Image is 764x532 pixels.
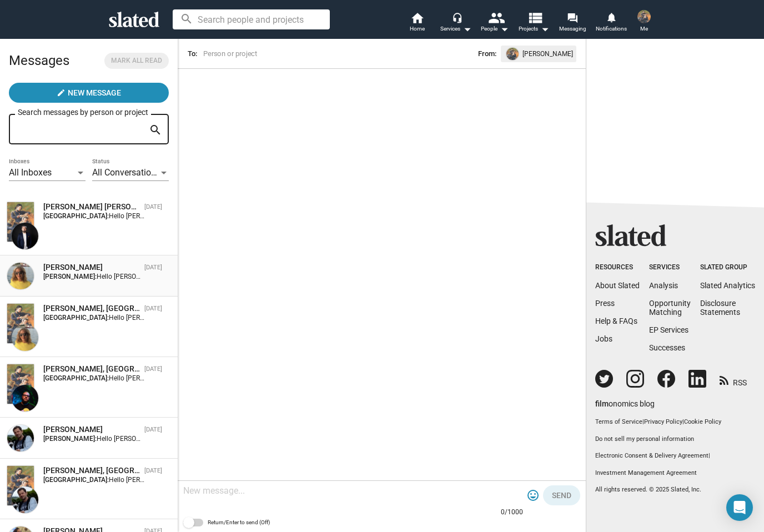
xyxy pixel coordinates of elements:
[526,489,540,502] mat-icon: tag_faces
[595,281,640,290] a: About Slated
[552,485,571,505] span: Send
[12,223,38,249] img: James Cullen Bressack
[208,516,270,529] span: Return/Enter to send (Off)
[596,22,627,36] span: Notifications
[538,22,551,36] mat-icon: arrow_drop_down
[144,426,162,433] time: [DATE]
[595,317,637,325] a: Help & FAQs
[522,48,573,60] span: [PERSON_NAME]
[606,12,616,22] mat-icon: notifications
[43,364,140,374] div: Jordon D. Foss, Hotel Dieu
[700,263,755,272] div: Slated Group
[644,418,682,425] a: Privacy Policy
[559,22,586,36] span: Messaging
[104,53,169,69] button: Mark all read
[9,83,169,103] button: New Message
[506,48,519,60] img: undefined
[708,452,710,459] span: |
[68,83,121,103] span: New Message
[567,12,577,23] mat-icon: forum
[684,418,721,425] a: Cookie Policy
[436,11,475,36] button: Services
[637,10,651,23] img: michael diantonio
[700,299,740,317] a: DisclosureStatements
[649,299,691,317] a: OpportunityMatching
[144,264,162,271] time: [DATE]
[7,364,34,404] img: Hotel Dieu
[595,452,708,459] a: Electronic Consent & Delivery Agreement
[497,22,511,36] mat-icon: arrow_drop_down
[7,304,34,343] img: Hotel Dieu
[43,303,140,314] div: Marisa Polvino, Hotel Dieu
[595,390,655,409] a: filmonomics blog
[7,425,34,451] img: PETER WEBBER
[595,486,755,494] p: All rights reserved. © 2025 Slated, Inc.
[398,11,436,36] a: Home
[7,202,34,242] img: Hotel Dieu
[144,203,162,210] time: [DATE]
[700,281,755,290] a: Slated Analytics
[519,22,549,36] span: Projects
[501,508,523,517] mat-hint: 0/1000
[595,435,755,444] button: Do not sell my personal information
[452,12,462,22] mat-icon: headset_mic
[595,299,615,308] a: Press
[43,273,97,280] strong: [PERSON_NAME]:
[720,371,747,388] a: RSS
[514,11,553,36] button: Projects
[592,11,631,36] a: Notifications
[12,486,38,513] img: PETER WEBBER
[682,418,684,425] span: |
[631,8,657,37] button: michael diantonioMe
[9,167,52,178] span: All Inboxes
[43,262,140,273] div: Marisa Polvino
[43,476,109,484] strong: [GEOGRAPHIC_DATA]:
[9,47,69,74] h2: Messages
[595,418,642,425] a: Terms of Service
[595,334,612,343] a: Jobs
[12,324,38,351] img: Marisa Polvino
[527,9,543,26] mat-icon: view_list
[144,305,162,312] time: [DATE]
[144,467,162,474] time: [DATE]
[410,11,424,24] mat-icon: home
[440,22,471,36] div: Services
[43,212,109,220] strong: [GEOGRAPHIC_DATA]:
[460,22,474,36] mat-icon: arrow_drop_down
[595,469,755,478] a: Investment Management Agreement
[43,435,97,443] strong: [PERSON_NAME]:
[649,343,685,352] a: Successes
[12,385,38,411] img: Jordon D. Foss
[173,9,330,29] input: Search people and projects
[43,374,109,382] strong: [GEOGRAPHIC_DATA]:
[43,465,140,476] div: PETER WEBBER, Hotel Dieu
[649,281,678,290] a: Analysis
[543,485,580,505] button: Send
[149,122,162,139] mat-icon: search
[649,325,688,334] a: EP Services
[481,22,509,36] div: People
[410,22,425,36] span: Home
[57,88,66,97] mat-icon: create
[144,365,162,373] time: [DATE]
[478,48,496,60] span: From:
[642,418,644,425] span: |
[43,424,140,435] div: PETER WEBBER
[202,48,367,59] input: Person or project
[188,49,197,58] span: To:
[7,466,34,505] img: Hotel Dieu
[43,314,109,322] strong: [GEOGRAPHIC_DATA]:
[475,11,514,36] button: People
[111,55,162,67] span: Mark all read
[7,263,34,289] img: Marisa Polvino
[640,22,648,36] span: Me
[488,9,504,26] mat-icon: people
[92,167,160,178] span: All Conversations
[43,202,140,212] div: James Cullen Bressack, Hotel Dieu
[649,263,691,272] div: Services
[595,263,640,272] div: Resources
[726,494,753,521] div: Open Intercom Messenger
[595,399,609,408] span: film
[553,11,592,36] a: Messaging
